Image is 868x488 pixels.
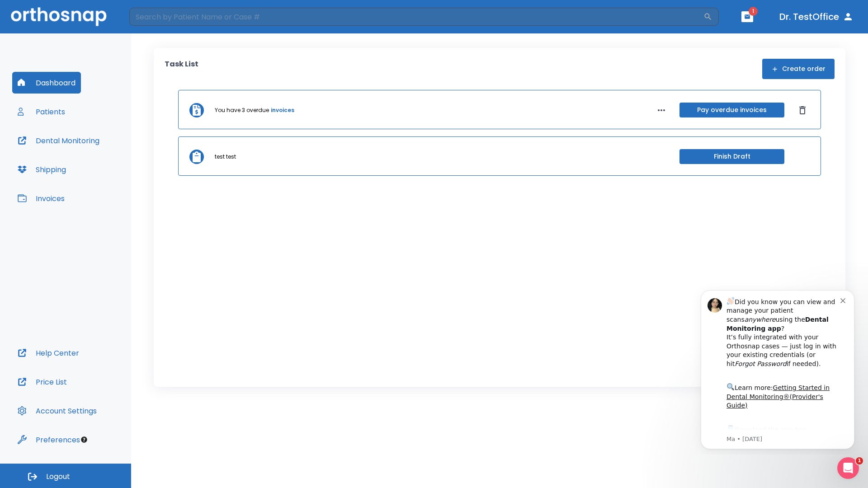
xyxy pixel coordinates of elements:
[837,457,859,479] iframe: Intercom live chat
[687,282,868,455] iframe: Intercom notifications message
[776,9,857,25] button: Dr. TestOffice
[856,457,863,465] span: 1
[12,159,71,180] button: Shipping
[12,101,71,122] button: Patients
[12,188,70,209] button: Invoices
[39,144,120,160] a: App Store
[129,8,703,26] input: Search by Patient Name or Case #
[749,7,758,16] span: 1
[12,72,81,94] button: Dashboard
[795,103,810,117] button: Dismiss
[80,436,88,444] div: Tooltip anchor
[46,472,70,482] span: Logout
[679,149,784,164] button: Finish Draft
[165,59,198,79] p: Task List
[153,14,160,21] button: Dismiss notification
[11,7,107,26] img: Orthosnap
[679,103,784,117] button: Pay overdue invoices
[762,59,835,79] button: Create order
[271,106,294,114] a: invoices
[39,153,153,161] p: Message from Ma, sent 5w ago
[215,106,269,114] p: You have 3 overdue
[12,130,105,151] button: Dental Monitoring
[215,153,236,161] p: test test
[12,371,72,393] button: Price List
[12,429,85,450] button: Preferences
[39,142,153,188] div: Download the app: | ​ Let us know if you need help getting started!
[12,342,85,364] button: Help Center
[12,400,102,422] button: Account Settings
